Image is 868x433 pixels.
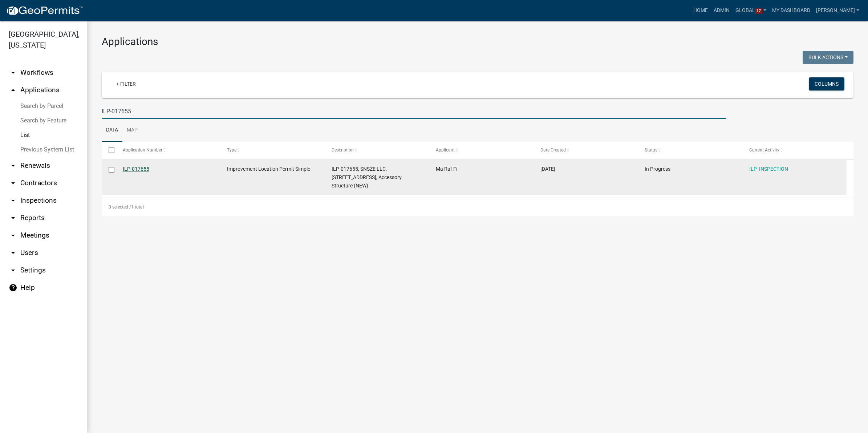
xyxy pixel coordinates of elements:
i: arrow_drop_down [9,68,17,77]
datatable-header-cell: Select [102,142,115,159]
i: arrow_drop_down [9,231,17,240]
span: Status [645,147,657,153]
a: Home [690,4,711,17]
a: ILP_INSPECTION [749,166,788,172]
button: Bulk Actions [803,51,853,64]
i: arrow_drop_down [9,161,17,170]
div: 1 total [102,198,853,216]
span: Applicant [436,147,455,153]
i: arrow_drop_down [9,214,17,222]
a: Data [102,119,122,142]
span: Ma Raf Fi [436,166,457,172]
input: Search for applications [102,104,726,119]
i: arrow_drop_down [9,196,17,205]
a: [PERSON_NAME] [813,4,862,17]
a: My Dashboard [769,4,813,17]
datatable-header-cell: Date Created [533,142,638,159]
a: + Filter [110,77,142,90]
i: arrow_drop_down [9,266,17,275]
i: arrow_drop_down [9,179,17,187]
span: 08/29/2025 [540,166,555,172]
span: Type [227,147,236,153]
datatable-header-cell: Application Number [115,142,220,159]
span: ILP-017655, SNSZE LLC, 11169 N Meridian Rd, Accessory Structure (NEW) [332,166,402,189]
span: In Progress [645,166,670,172]
h3: Applications [102,36,853,48]
a: ILP-017655 [123,166,149,172]
i: help [9,283,17,292]
span: 17 [755,8,762,14]
datatable-header-cell: Applicant [429,142,534,159]
span: 0 selected / [109,205,131,210]
button: Columns [809,77,844,90]
datatable-header-cell: Current Activity [742,142,847,159]
datatable-header-cell: Type [220,142,325,159]
span: Date Created [540,147,566,153]
span: Improvement Location Permit Simple [227,166,310,172]
i: arrow_drop_down [9,248,17,257]
i: arrow_drop_up [9,86,17,94]
span: Current Activity [749,147,779,153]
a: Map [122,119,142,142]
span: Application Number [123,147,162,153]
span: Description [332,147,354,153]
a: Global17 [733,4,770,17]
datatable-header-cell: Status [638,142,742,159]
a: Admin [711,4,733,17]
datatable-header-cell: Description [324,142,429,159]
